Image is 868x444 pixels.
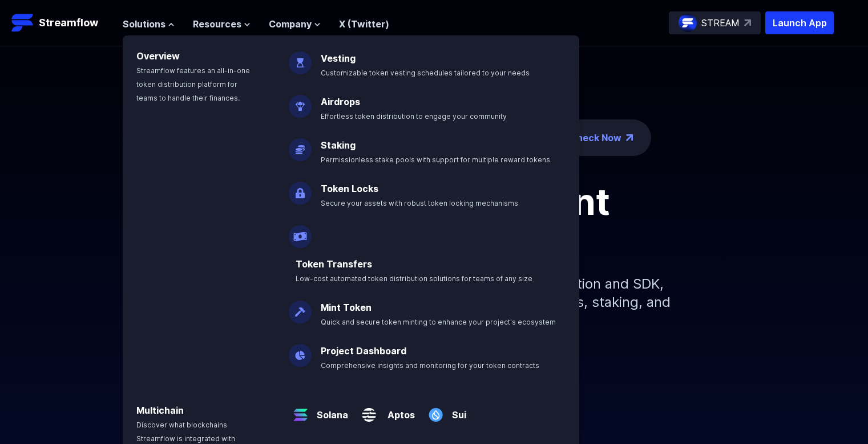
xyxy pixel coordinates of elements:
[321,96,360,107] a: Airdrops
[136,421,235,443] span: Discover what blockchains Streamflow is integrated with
[765,11,834,34] button: Launch App
[136,66,250,102] span: Streamflow features an all-in-one token distribution platform for teams to handle their finances.
[123,17,165,31] span: Solutions
[339,18,389,30] a: X (Twitter)
[701,16,740,30] p: STREAM
[136,50,180,62] a: Overview
[269,17,321,31] button: Company
[321,318,556,326] span: Quick and secure token minting to enhance your project's ecosystem
[312,399,348,422] a: Solana
[626,134,633,141] img: top-right-arrow.png
[39,15,98,31] p: Streamflow
[296,258,372,270] a: Token Transfers
[11,11,111,34] a: Streamflow
[289,216,312,248] img: Payroll
[321,361,539,370] span: Comprehensive insights and monitoring for your token contracts
[136,405,184,416] a: Multichain
[289,173,312,205] img: Token Locks
[679,14,697,32] img: streamflow-logo-circle.png
[289,86,312,118] img: Airdrops
[296,274,532,283] span: Low-cost automated token distribution solutions for teams of any size
[357,394,381,426] img: Aptos
[321,139,356,151] a: Staking
[289,394,312,426] img: Solana
[289,42,312,74] img: Vesting
[570,131,621,145] a: Check Now
[381,399,415,422] a: Aptos
[744,19,751,26] img: top-right-arrow.svg
[289,335,312,367] img: Project Dashboard
[269,17,312,31] span: Company
[193,17,241,31] span: Resources
[321,199,518,207] span: Secure your assets with robust token locking mechanisms
[321,112,507,121] span: Effortless token distribution to engage your community
[321,183,378,194] a: Token Locks
[447,399,466,422] a: Sui
[123,17,175,31] button: Solutions
[321,69,530,77] span: Customizable token vesting schedules tailored to your needs
[193,17,251,31] button: Resources
[321,53,356,64] a: Vesting
[321,302,372,313] a: Mint Token
[321,345,406,357] a: Project Dashboard
[424,394,447,426] img: Sui
[669,11,761,34] a: STREAM
[11,11,34,34] img: Streamflow Logo
[289,129,312,161] img: Staking
[321,155,550,164] span: Permissionless stake pools with support for multiple reward tokens
[289,291,312,323] img: Mint Token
